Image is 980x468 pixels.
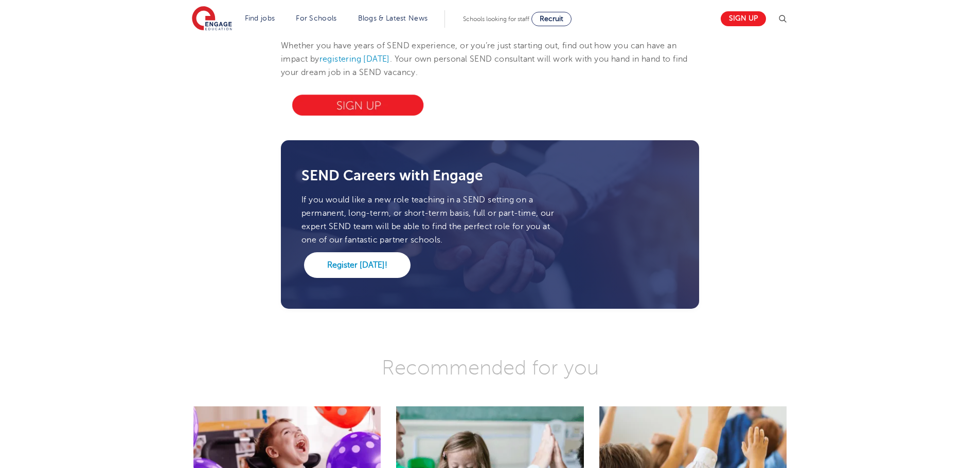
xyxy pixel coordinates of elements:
[186,355,794,381] h3: Recommended for you
[721,11,766,26] a: Sign up
[301,169,679,183] h3: SEND Careers with Engage
[281,41,676,64] span: Whether you have years of SEND experience, or you’re just starting out, find out how you can have...
[319,54,390,64] a: registering [DATE]
[531,12,572,26] a: Recruit
[463,15,529,23] span: Schools looking for staff
[296,14,336,22] a: For Schools
[192,6,232,32] img: Engage Education
[358,14,428,22] a: Blogs & Latest News
[281,54,688,77] span: . Your own personal SEND consultant will work with you hand in hand to find your dream job in a S...
[245,14,275,22] a: Find jobs
[301,193,558,247] p: If you would like a new role teaching in a SEND setting on a permanent, long-term, or short-term ...
[540,15,563,23] span: Recruit
[304,252,411,278] a: Register [DATE]!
